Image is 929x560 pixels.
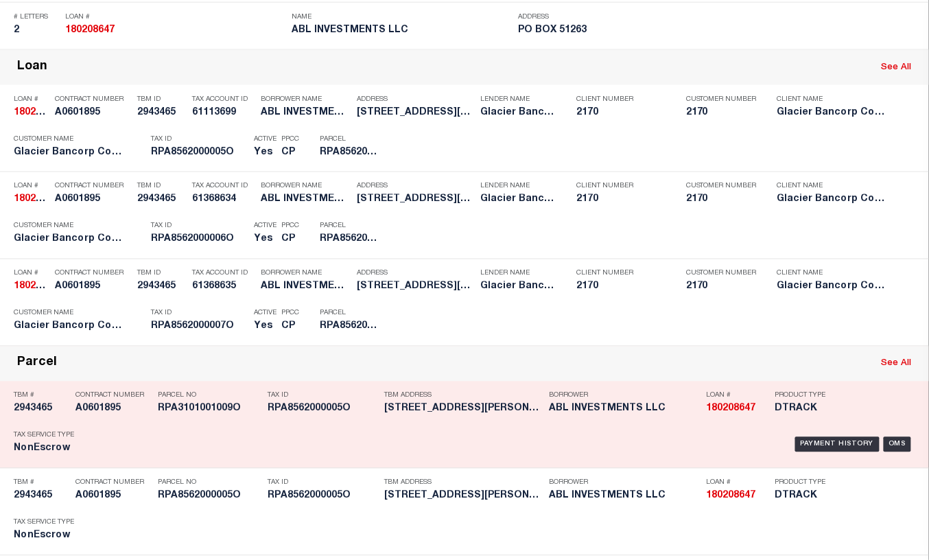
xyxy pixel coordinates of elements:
p: Tax ID [151,135,247,143]
p: Parcel [320,135,381,143]
p: TBM ID [137,95,185,104]
p: Tax ID [151,222,247,231]
p: Customer Number [686,95,757,104]
strong: 180208647 [14,195,63,205]
p: Loan # [14,270,48,278]
h5: 180208647 [14,194,48,206]
p: Borrower Name [261,183,350,191]
h5: RPA3101001009O [158,404,261,415]
h5: RPA8562000006O [320,234,381,246]
h5: Yes [254,234,274,246]
h5: 2998 PANCHERI DRIVE IDAHO FALLS... [357,281,473,293]
h5: 2 [14,25,58,36]
h5: 2998 PANCHERI DRIVE IDAHO FALLS... [384,404,542,415]
h5: ABL INVESTMENTS LLC [549,491,700,502]
h5: 2170 [686,107,755,119]
h5: 61368634 [192,194,254,206]
p: Tax ID [268,392,377,400]
h5: 61368635 [192,281,254,293]
h5: 2943465 [137,194,185,206]
h5: Glacier Bancorp Commercial [480,194,556,206]
h5: CP [281,147,299,159]
p: Parcel [320,222,381,231]
strong: 180208647 [65,25,115,35]
h5: DTRACK [775,404,837,415]
h5: 180208647 [707,491,768,502]
h5: 180208647 [14,107,48,119]
p: Active [254,222,277,231]
div: Loan [17,60,47,75]
p: Lender Name [480,183,556,191]
p: Loan # [14,183,48,191]
h5: 180208647 [65,25,285,36]
h5: 2170 [576,194,666,206]
p: Lender Name [480,270,556,278]
p: TBM Address [384,479,542,487]
p: TBM ID [137,183,185,191]
p: Client Number [576,95,666,104]
h5: RPA8562000007O [151,321,247,333]
p: Parcel No [158,392,261,400]
h5: A0601895 [75,491,151,502]
strong: 180208647 [707,491,756,501]
h5: Yes [254,147,274,159]
p: Parcel No [158,479,261,487]
p: Client Number [576,270,666,278]
h5: ABL INVESTMENTS LLC [292,25,511,36]
p: Address [357,95,473,104]
h5: RPA8562000005O [320,147,381,159]
p: TBM # [14,479,69,487]
p: Customer Name [14,310,130,318]
h5: 2170 [686,281,755,293]
p: Contract Number [55,183,130,191]
p: PPCC [281,310,299,318]
div: OMS [884,437,912,452]
p: Loan # [707,392,768,400]
h5: RPA8562000005O [268,491,377,502]
h5: 2943465 [137,107,185,119]
h5: NonEscrow [14,443,75,455]
h5: Glacier Bancorp Commercial [480,107,556,119]
h5: ABL INVESTMENTS LLC [261,107,350,119]
p: Tax Service Type [14,432,75,440]
div: Payment History [795,437,880,452]
h5: RPA8562000005O [268,404,377,415]
p: Loan # [65,13,285,21]
h5: 180208647 [707,404,768,415]
h5: Glacier Bancorp Commercial [14,147,130,159]
h5: 2170 [576,107,666,119]
h5: Glacier Bancorp Commercial [480,281,556,293]
h5: Glacier Bancorp Commercial [777,194,894,206]
p: Tax Account ID [192,183,254,191]
p: Customer Name [14,135,130,143]
p: TBM ID [137,270,185,278]
p: Borrower [549,479,700,487]
h5: 2170 [576,281,666,293]
p: Client Name [777,95,894,104]
h5: 2943465 [14,491,69,502]
p: Borrower Name [261,95,350,104]
p: Tax ID [151,310,247,318]
p: PPCC [281,222,299,231]
p: Customer Number [686,183,757,191]
p: Client Name [777,270,894,278]
h5: RPA8562000007O [320,321,381,333]
p: Lender Name [480,95,556,104]
h5: PO BOX 51263 [518,25,738,36]
p: Customer Name [14,222,130,231]
h5: NonEscrow [14,530,75,542]
h5: DTRACK [775,491,837,502]
strong: 180208647 [707,404,756,414]
h5: ABL INVESTMENTS LLC [549,404,700,415]
p: Active [254,310,277,318]
h5: ABL INVESTMENTS LLC [261,194,350,206]
h5: Glacier Bancorp Commercial [14,321,130,333]
p: Contract Number [75,392,151,400]
a: See All [882,360,912,369]
p: Client Name [777,183,894,191]
h5: 2998 PANCHERI DRIVE IDAHO FALLS... [357,107,473,119]
h5: 2998 PANCHERI DRIVE IDAHO FALLS... [357,194,473,206]
h5: Glacier Bancorp Commercial [777,107,894,119]
p: Address [357,270,473,278]
p: Tax Account ID [192,270,254,278]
